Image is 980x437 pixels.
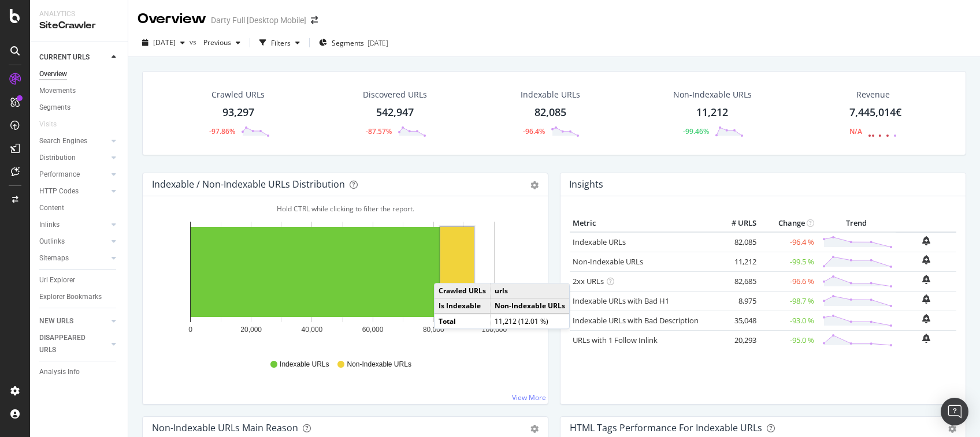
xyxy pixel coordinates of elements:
[922,334,930,343] div: bell-plus
[39,152,108,164] a: Distribution
[817,215,896,232] th: Trend
[347,360,411,369] span: Non-Indexable URLs
[39,169,108,181] a: Performance
[713,311,759,330] td: 35,048
[39,219,60,231] div: Inlinks
[523,126,545,136] div: -96.4%
[255,33,305,52] button: Filters
[39,185,108,197] a: HTTP Codes
[573,276,604,286] a: 2xx URLs
[713,215,759,232] th: # URLS
[39,118,68,130] a: Visits
[39,366,80,378] div: Analysis Info
[922,236,930,245] div: bell-plus
[922,314,930,323] div: bell-plus
[435,283,491,298] td: Crawled URLs
[39,185,79,197] div: HTTP Codes
[922,255,930,264] div: bell-plus
[39,102,70,114] div: Segments
[39,332,108,356] a: DISAPPEARED URLS
[39,291,102,303] div: Explorer Bookmarks
[573,335,658,345] a: URLs with 1 Follow Inlink
[696,105,728,120] div: 11,212
[713,330,759,350] td: 20,293
[570,215,713,232] th: Metric
[280,360,329,369] span: Indexable URLs
[491,283,570,298] td: urls
[570,422,762,434] div: HTML Tags Performance for Indexable URLs
[530,425,539,433] div: gear
[367,38,388,48] div: [DATE]
[922,275,930,284] div: bell-plus
[39,68,67,80] div: Overview
[435,298,491,314] td: Is Indexable
[332,38,364,48] span: Segments
[39,291,120,303] a: Explorer Bookmarks
[39,274,75,286] div: Url Explorer
[569,177,603,192] h4: Insights
[759,215,817,232] th: Change
[39,118,57,130] div: Visits
[39,332,98,356] div: DISAPPEARED URLS
[211,89,265,100] div: Crawled URLs
[849,105,901,119] span: 7,445,014€
[39,219,108,231] a: Inlinks
[39,85,120,97] a: Movements
[39,102,120,114] a: Segments
[39,9,118,19] div: Analytics
[435,313,491,328] td: Total
[314,33,393,52] button: Segments[DATE]
[491,313,570,328] td: 11,212 (12.01 %)
[573,296,669,306] a: Indexable URLs with Bad H1
[521,89,580,100] div: Indexable URLs
[573,237,626,247] a: Indexable URLs
[39,135,108,147] a: Search Engines
[152,422,298,434] div: Non-Indexable URLs Main Reason
[39,315,108,327] a: NEW URLS
[39,68,120,80] a: Overview
[39,252,69,264] div: Sitemaps
[482,326,507,334] text: 100,000
[849,126,862,136] div: N/A
[759,330,817,350] td: -95.0 %
[39,315,73,327] div: NEW URLS
[39,202,120,214] a: Content
[39,366,120,378] a: Analysis Info
[362,326,384,334] text: 60,000
[941,398,968,425] div: Open Intercom Messenger
[856,89,890,100] span: Revenue
[713,291,759,311] td: 8,975
[39,85,76,97] div: Movements
[759,311,817,330] td: -93.0 %
[759,271,817,291] td: -96.6 %
[759,232,817,252] td: -96.4 %
[491,298,570,314] td: Non-Indexable URLs
[759,291,817,311] td: -98.7 %
[39,51,108,64] a: CURRENT URLS
[759,252,817,271] td: -99.5 %
[211,14,306,26] div: Darty Full [Desktop Mobile]
[138,9,206,29] div: Overview
[153,38,176,47] span: 2025 Oct. 1st
[199,33,245,52] button: Previous
[713,271,759,291] td: 82,685
[366,126,392,136] div: -87.57%
[376,105,414,120] div: 542,947
[530,181,539,189] div: gear
[948,425,956,433] div: gear
[363,89,427,100] div: Discovered URLs
[512,393,546,402] a: View More
[240,326,262,334] text: 20,000
[423,326,444,334] text: 80,000
[39,51,90,64] div: CURRENT URLS
[39,236,108,248] a: Outlinks
[152,178,345,190] div: Indexable / Non-Indexable URLs Distribution
[39,135,87,147] div: Search Engines
[713,252,759,271] td: 11,212
[573,315,699,326] a: Indexable URLs with Bad Description
[39,236,65,248] div: Outlinks
[188,326,192,334] text: 0
[138,33,190,52] button: [DATE]
[39,202,64,214] div: Content
[209,126,235,136] div: -97.86%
